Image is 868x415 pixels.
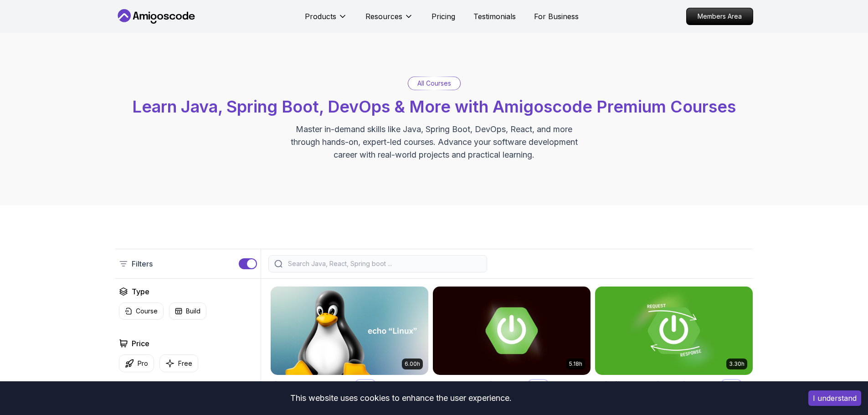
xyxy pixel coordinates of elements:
[270,286,429,412] a: Linux Fundamentals card6.00hLinux FundamentalsProLearn the fundamentals of Linux and how to use t...
[186,307,200,316] p: Build
[405,360,420,368] p: 6.00h
[7,388,795,408] div: This website uses cookies to enhance the user experience.
[721,380,741,389] p: Pro
[178,359,192,368] p: Free
[595,287,753,375] img: Building APIs with Spring Boot card
[687,8,753,25] p: Members Area
[305,11,336,22] p: Products
[729,360,745,368] p: 3.30h
[119,302,164,320] button: Course
[473,11,516,22] a: Testimonials
[432,378,524,391] h2: Advanced Spring Boot
[355,380,375,389] p: Pro
[417,79,451,88] p: All Courses
[136,307,158,316] p: Course
[270,378,351,391] h2: Linux Fundamentals
[569,360,582,368] p: 5.18h
[686,8,753,25] a: Members Area
[281,123,587,161] p: Master in-demand skills like Java, Spring Boot, DevOps, React, and more through hands-on, expert-...
[534,11,579,22] a: For Business
[808,390,861,406] button: Accept cookies
[305,11,347,29] button: Products
[365,11,413,29] button: Resources
[286,259,481,268] input: Search Java, React, Spring boot ...
[595,378,717,391] h2: Building APIs with Spring Boot
[132,97,736,117] span: Learn Java, Spring Boot, DevOps & More with Amigoscode Premium Courses
[132,338,149,349] h2: Price
[169,302,206,320] button: Build
[271,287,428,375] img: Linux Fundamentals card
[132,286,149,297] h2: Type
[138,359,148,368] p: Pro
[528,380,548,389] p: Pro
[431,11,455,22] a: Pricing
[433,287,591,375] img: Advanced Spring Boot card
[119,354,154,372] button: Pro
[132,258,153,269] p: Filters
[365,11,402,22] p: Resources
[159,354,198,372] button: Free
